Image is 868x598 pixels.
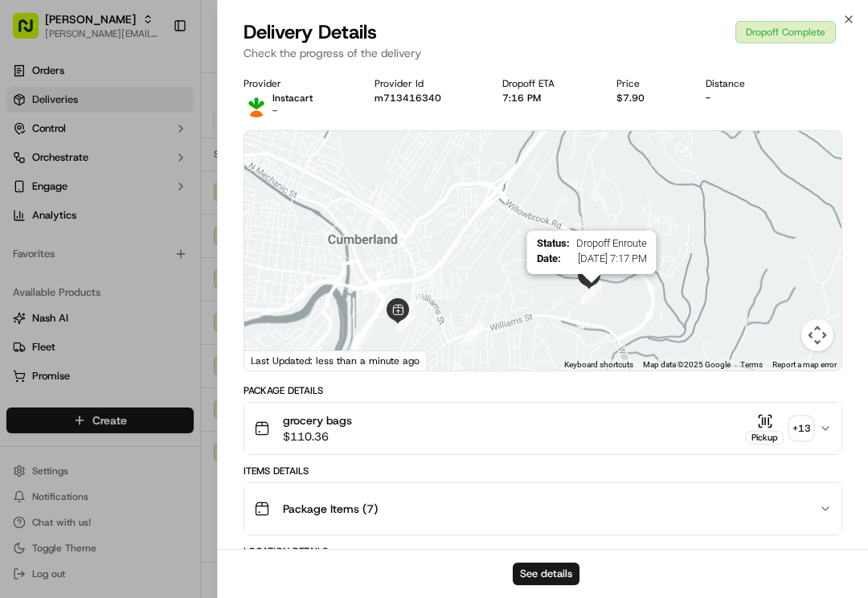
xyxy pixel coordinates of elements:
[706,77,781,90] div: Distance
[283,412,352,428] span: grocery bags
[244,545,842,558] div: Location Details
[16,16,48,48] img: Nash
[42,104,289,121] input: Got a question? Start typing here...
[746,413,813,444] button: Pickup+13
[248,350,301,371] img: Google
[129,227,264,256] a: 💻API Documentation
[55,154,264,170] div: Start new chat
[746,431,784,444] div: Pickup
[801,319,833,351] button: Map camera controls
[16,64,293,90] p: Welcome 👋
[244,350,427,371] div: Last Updated: less than a minute ago
[643,360,731,369] span: Map data ©2025 Google
[706,92,781,104] div: -
[273,158,293,178] button: Start new chat
[575,237,646,249] span: Dropoff Enroute
[616,77,681,90] div: Price
[464,322,485,343] div: 3
[740,360,763,369] a: Terms (opens in new tab)
[375,92,441,104] button: m713416340
[16,154,45,182] img: 1736555255976-a54dd68f-1ca7-489b-9aae-adbdc363a1c4
[283,501,378,517] span: Package Items ( 7 )
[152,233,258,249] span: API Documentation
[513,563,579,585] button: See details
[564,359,633,371] button: Keyboard shortcuts
[581,283,602,304] div: 4
[567,252,646,264] span: [DATE] 7:17 PM
[248,350,301,371] a: Open this area in Google Maps (opens a new window)
[790,417,813,440] div: + 13
[616,92,681,104] div: $7.90
[244,403,841,454] button: grocery bags$110.36Pickup+13
[244,483,841,535] button: Package Items (7)
[272,92,313,104] p: Instacart
[244,45,842,61] p: Check the progress of the delivery
[395,311,416,332] div: 1
[746,413,784,444] button: Pickup
[32,233,123,249] span: Knowledge Base
[772,360,837,369] a: Report a map error
[10,227,129,256] a: 📗Knowledge Base
[244,465,842,477] div: Items Details
[536,237,569,249] span: Status :
[244,77,349,90] div: Provider
[136,235,149,248] div: 💻
[16,235,29,248] div: 📗
[283,428,352,444] span: $110.36
[502,92,591,104] div: 7:16 PM
[244,19,377,45] span: Delivery Details
[244,92,269,117] img: profile_instacart_ahold_partner.png
[160,272,194,285] span: Pylon
[375,77,477,90] div: Provider Id
[536,252,560,264] span: Date :
[502,77,591,90] div: Dropoff ETA
[113,272,194,285] a: Powered byPylon
[55,170,203,182] div: We're available if you need us!
[401,294,422,315] div: 2
[244,384,842,397] div: Package Details
[272,104,277,117] span: -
